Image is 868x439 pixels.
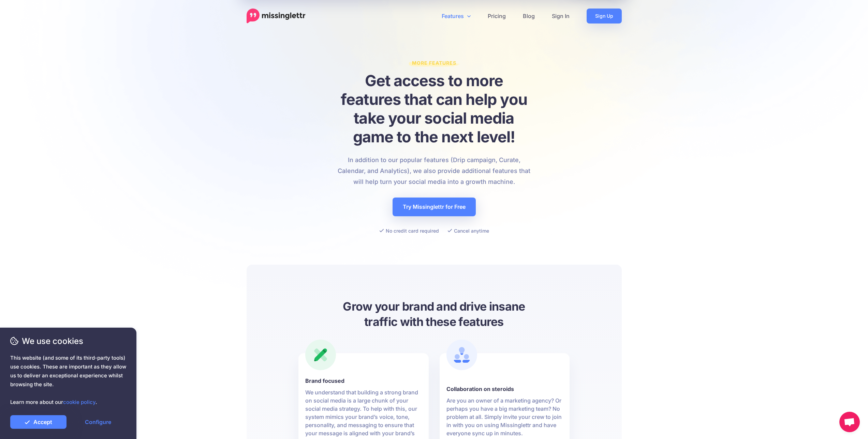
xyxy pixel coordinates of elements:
[446,385,563,393] b: Collaboration on steroids
[305,377,422,385] b: Brand focused
[10,335,126,347] span: We use cookies
[433,9,479,23] a: Features
[839,412,860,432] div: Open chat
[247,9,306,23] a: Home
[393,198,476,216] a: Try Missinglettr for Free
[327,299,542,329] h3: Grow your brand and drive insane traffic with these features
[587,9,622,23] a: Sign Up
[514,9,543,23] a: Blog
[479,9,514,23] a: Pricing
[10,354,126,407] span: This website (and some of its third-party tools) use cookies. These are important as they allow u...
[447,226,489,235] li: Cancel anytime
[409,60,460,69] span: More Features
[446,396,563,437] p: Are you an owner of a marketing agency? Or perhaps you have a big marketing team? No problem at a...
[338,71,530,146] h1: Get access to more features that can help you take your social media game to the next level!
[338,155,530,187] p: In addition to our popular features (Drip campaign, Curate, Calendar, and Analytics), we also pro...
[10,415,67,429] a: Accept
[543,9,578,23] a: Sign In
[63,399,95,405] a: cookie policy
[379,226,439,235] li: No credit card required
[70,415,126,429] a: Configure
